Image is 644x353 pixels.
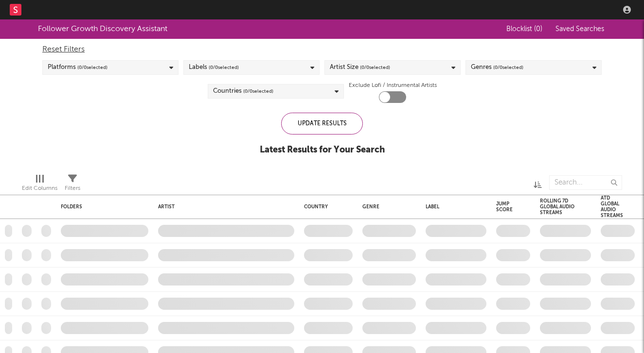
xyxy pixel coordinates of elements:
[534,26,542,33] span: ( 0 )
[349,80,437,91] label: Exclude Lofi / Instrumental Artists
[22,170,57,199] div: Edit Columns
[48,62,107,73] div: Platforms
[22,183,57,194] div: Edit Columns
[471,62,523,73] div: Genres
[553,25,606,33] button: Saved Searches
[213,85,273,97] div: Countries
[61,204,134,210] div: Folders
[189,62,239,73] div: Labels
[426,204,482,210] div: Label
[38,23,167,35] div: Follower Growth Discovery Assistant
[243,85,273,97] span: ( 0 / 0 selected)
[209,62,239,73] span: ( 0 / 0 selected)
[493,62,523,73] span: ( 0 / 0 selected)
[65,170,80,199] div: Filters
[362,204,411,210] div: Genre
[330,62,390,73] div: Artist Size
[158,204,289,210] div: Artist
[304,204,348,210] div: Country
[281,113,363,134] div: Update Results
[260,144,385,156] div: Latest Results for Your Search
[506,26,542,33] span: Blocklist
[549,175,622,190] input: Search...
[540,198,576,216] div: Rolling 7D Global Audio Streams
[496,201,516,213] div: Jump Score
[601,195,623,219] div: ATD Global Audio Streams
[42,44,602,55] div: Reset Filters
[65,183,80,194] div: Filters
[555,26,606,33] span: Saved Searches
[77,62,107,73] span: ( 0 / 0 selected)
[360,62,390,73] span: ( 0 / 0 selected)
